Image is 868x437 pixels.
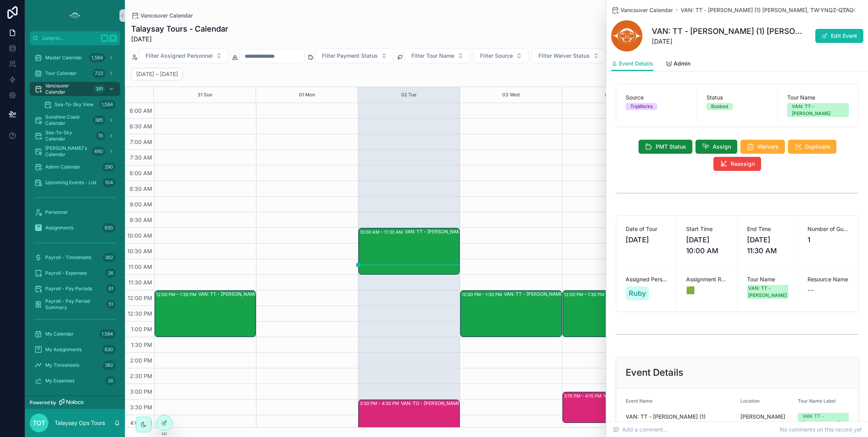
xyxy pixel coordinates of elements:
[45,209,68,215] span: Personnel
[33,418,45,428] span: TOT
[45,254,91,261] span: Payroll - Timesheets
[126,279,154,286] span: 11:30 AM
[128,139,154,145] span: 7:00 AM
[139,48,229,63] button: Select Button
[359,400,459,430] div: 3:30 PM – 4:30 PMVAN: TO - [PERSON_NAME] (3) [PERSON_NAME], TW:FQGE-NJWQ
[808,275,849,283] span: Resource Name
[713,157,761,171] button: Reassign
[128,154,154,161] span: 7:30 AM
[740,413,792,421] span: [PERSON_NAME]
[626,275,667,283] span: Assigned Personnel
[129,341,154,348] span: 1:30 PM
[125,248,154,254] span: 10:30 AM
[504,291,603,297] div: VAN: TT - [PERSON_NAME] (2) [PERSON_NAME] [PERSON_NAME], TW:ZSHK-GVRP
[621,6,673,14] span: Vancouver Calendar
[30,358,120,372] a: My Timesheets382
[798,398,836,404] span: Tour Name Label
[666,57,690,72] a: Admin
[747,275,788,283] span: Tour Name
[102,345,116,354] div: 630
[731,160,755,168] span: Reassign
[136,70,178,78] h2: [DATE] – [DATE]
[740,140,785,154] button: Waivers
[30,205,120,219] a: Personnel
[626,366,683,379] h2: Event Details
[681,6,854,14] a: VAN: TT - [PERSON_NAME] (1) [PERSON_NAME], TW:YNQZ-QTAQ
[315,48,394,63] button: Select Button
[630,103,653,110] div: TripWorks
[30,160,120,174] a: Admin Calendar290
[626,234,667,245] span: [DATE]
[45,130,93,142] span: Sea-To-Sky Calendar
[462,291,504,298] div: 12:00 PM – 1:30 PM
[30,297,120,311] a: Payroll - Pay Period Summary51
[128,201,154,208] span: 9:00 AM
[92,147,105,156] div: 460
[639,140,692,154] button: PMT Status
[55,419,105,427] p: Talaysay Ops Tours
[45,378,75,384] span: My Expenses
[563,291,663,337] div: 12:00 PM – 1:30 PMVAN - TT [PERSON_NAME] (2) - [GEOGRAPHIC_DATA][PERSON_NAME] - GYG - GYGX7N3R9H6M
[30,144,120,158] a: [PERSON_NAME]'s Calendar460
[128,419,154,426] span: 4:00 PM
[45,286,92,292] span: Payroll - Pay Periods
[128,404,154,410] span: 3:30 PM
[99,100,116,109] div: 1,584
[128,217,154,223] span: 9:30 AM
[125,232,154,239] span: 10:00 AM
[103,178,116,187] div: 104
[45,298,103,311] span: Payroll - Pay Period Summary
[30,129,120,143] a: Sea-To-Sky Calendar15
[748,285,787,299] div: VAN: TT - [PERSON_NAME]
[405,229,504,235] div: VAN: TT - [PERSON_NAME] (1) [PERSON_NAME], TW:YNQZ-QTAQ
[30,343,120,357] a: My Assignments630
[461,291,561,337] div: 12:00 PM – 1:30 PMVAN: TT - [PERSON_NAME] (2) [PERSON_NAME] [PERSON_NAME], TW:ZSHK-GVRP
[652,37,805,46] span: [DATE]
[686,285,727,296] span: 🟩
[626,413,734,428] span: VAN: TT - [PERSON_NAME] (1) [PERSON_NAME], TW:YNQZ-QTAQ
[656,143,686,151] span: PMT Status
[69,9,81,22] img: App logo
[539,52,590,60] span: Filter Waiver Status
[128,107,154,114] span: 6:00 AM
[30,113,120,127] a: Sunshine Coast Calendar385
[105,268,116,278] div: 26
[652,26,805,37] h1: VAN: TT - [PERSON_NAME] (1) [PERSON_NAME], TW:YNQZ-QTAQ
[747,234,788,256] span: [DATE] 11:30 AM
[411,52,454,60] span: Filter Tour Name
[45,270,87,276] span: Payroll - Expenses
[563,392,663,423] div: 3:15 PM – 4:15 PMVAN: TO - [PERSON_NAME] - [PERSON_NAME] (2) - GYG - GYGWZBGXV6MV
[747,225,788,233] span: End Time
[480,52,513,60] span: Filter Source
[674,60,690,68] span: Admin
[128,388,154,395] span: 3:00 PM
[30,82,120,96] a: Vancouver Calendar391
[45,70,77,76] span: Tour Calendar
[686,275,727,283] span: Assignment Review
[25,45,125,396] div: scrollable content
[564,392,603,400] div: 3:15 PM – 4:15 PM
[695,140,737,154] button: Assign
[99,329,116,339] div: 1,584
[626,94,687,101] span: Source
[603,393,703,399] div: VAN: TO - [PERSON_NAME] - [PERSON_NAME] (2) - GYG - GYGWZBGXV6MV
[45,164,81,170] span: Admin Calendar
[89,53,105,62] div: 1,584
[198,291,297,297] div: VAN: TT - [PERSON_NAME] (1) [PERSON_NAME], ( HUSH TEA ORDER ) TW:[PERSON_NAME]-CKZQ
[30,31,120,45] button: Jump to...K
[92,115,105,125] div: 385
[605,87,621,103] button: 04 Thu
[299,87,315,103] button: 01 Mon
[30,250,120,265] a: Payroll - Timesheets382
[126,263,154,270] span: 11:00 AM
[126,310,154,317] span: 12:30 PM
[102,223,116,233] div: 630
[359,228,459,274] div: 10:00 AM – 11:30 AMVAN: TT - [PERSON_NAME] (1) [PERSON_NAME], TW:YNQZ-QTAQ
[802,413,844,427] div: VAN: TT - [PERSON_NAME]
[105,376,116,385] div: 26
[401,87,416,103] div: 02 Tue
[197,87,212,103] div: 31 Sun
[626,225,667,233] span: Date of Tour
